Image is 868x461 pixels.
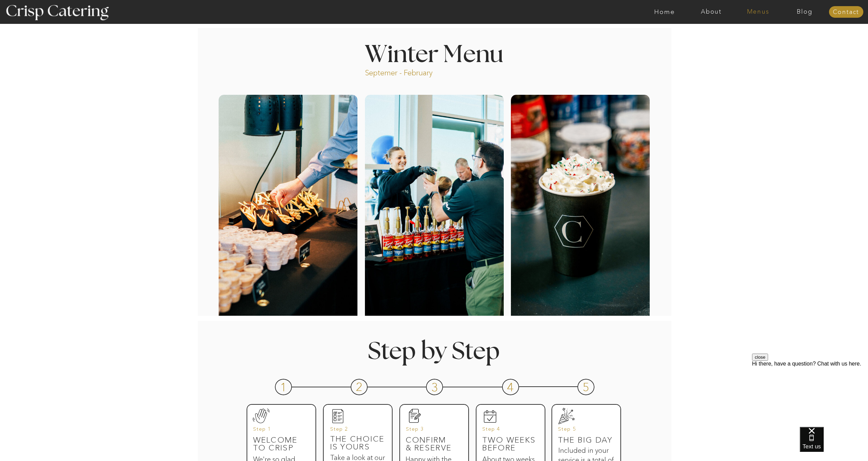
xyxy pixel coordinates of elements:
h3: The big day [558,436,614,446]
h3: Two weeks before [482,436,538,446]
h3: Step 4 [482,426,534,436]
h3: 3 [431,381,439,391]
h3: Step 5 [558,426,609,436]
h3: Step 1 [253,426,305,436]
a: Contact [829,9,863,16]
h3: 1 [280,381,288,391]
h3: Confirm & reserve [406,436,468,455]
h1: Step by Step [339,340,529,360]
h3: 4 [507,381,515,391]
h3: 5 [583,381,590,391]
iframe: podium webchat widget prompt [752,354,868,435]
p: Septemer - February [365,68,459,76]
a: Home [641,9,688,15]
a: Menus [735,9,781,15]
h3: Step 2 [330,426,382,436]
a: About [688,9,735,15]
h3: 2 [356,381,364,390]
h3: Welcome to Crisp [253,436,309,446]
h3: The Choice is yours [330,435,386,445]
h1: Winter Menu [339,43,529,63]
a: Blog [781,9,828,15]
iframe: podium webchat widget bubble [800,427,868,461]
h3: Step 3 [406,426,457,436]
